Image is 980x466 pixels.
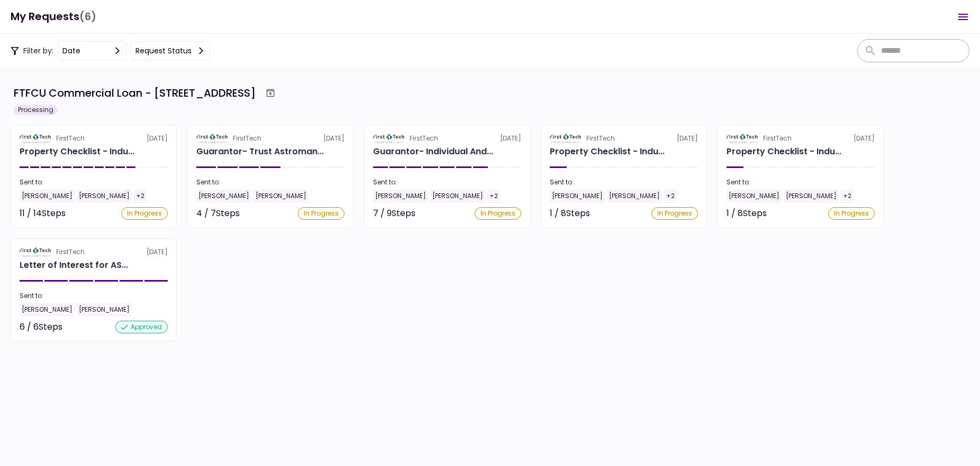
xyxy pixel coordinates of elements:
[373,134,405,143] img: Partner logo
[77,189,132,203] div: [PERSON_NAME]
[763,134,792,143] div: FirstTech
[727,145,841,158] div: Property Checklist - Industrial 155 West 200 South
[950,4,976,30] button: Open menu
[196,207,240,220] div: 4 / 7 Steps
[58,41,126,60] button: date
[550,145,665,158] div: Property Checklist - Industrial 175 West 3450 South
[233,134,261,143] div: FirstTech
[373,178,521,187] div: Sent to:
[373,189,428,203] div: [PERSON_NAME]
[550,207,590,220] div: 1 / 8 Steps
[373,134,521,143] div: [DATE]
[196,145,324,158] div: Guarantor- Trust Astroman Irrevocable Trust
[20,291,168,301] div: Sent to:
[550,189,605,203] div: [PERSON_NAME]
[664,189,677,203] div: +2
[196,134,229,143] img: Partner logo
[373,207,415,220] div: 7 / 9 Steps
[62,45,80,57] div: date
[430,189,485,203] div: [PERSON_NAME]
[115,321,168,333] div: approved
[475,207,521,220] div: In Progress
[727,134,875,143] div: [DATE]
[607,189,662,203] div: [PERSON_NAME]
[56,134,85,143] div: FirstTech
[20,207,66,220] div: 11 / 14 Steps
[373,145,493,158] div: Guarantor- Individual Andrew Stroman
[196,134,344,143] div: [DATE]
[410,134,438,143] div: FirstTech
[131,41,210,60] button: Request status
[550,134,698,143] div: [DATE]
[651,207,698,220] div: In Progress
[20,134,52,143] img: Partner logo
[20,189,75,203] div: [PERSON_NAME]
[550,134,582,143] img: Partner logo
[20,134,168,143] div: [DATE]
[727,134,759,143] img: Partner logo
[586,134,615,143] div: FirstTech
[20,303,75,316] div: [PERSON_NAME]
[727,178,875,187] div: Sent to:
[727,207,767,220] div: 1 / 8 Steps
[784,189,839,203] div: [PERSON_NAME]
[196,189,251,203] div: [PERSON_NAME]
[121,207,168,220] div: In Progress
[56,247,85,257] div: FirstTech
[196,178,344,187] div: Sent to:
[841,189,854,203] div: +2
[727,189,782,203] div: [PERSON_NAME]
[20,145,134,158] div: Property Checklist - Industrial 1650 S Carbon Ave
[11,6,96,27] h1: My Requests
[20,247,52,257] img: Partner logo
[14,85,256,101] div: FTFCU Commercial Loan - [STREET_ADDRESS]
[20,321,62,333] div: 6 / 6 Steps
[14,105,58,115] div: Processing
[20,178,168,187] div: Sent to:
[487,189,500,203] div: +2
[79,6,96,27] span: (6)
[20,247,168,257] div: [DATE]
[261,83,280,102] button: Archive workflow
[550,178,698,187] div: Sent to:
[253,189,308,203] div: [PERSON_NAME]
[77,303,132,316] div: [PERSON_NAME]
[134,189,147,203] div: +2
[20,259,128,272] div: Letter of Interest for ASTRO PROPERTIES LLC 1650 S Carbon Ave Price UT
[828,207,875,220] div: In Progress
[298,207,344,220] div: In Progress
[11,41,210,60] div: Filter by:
